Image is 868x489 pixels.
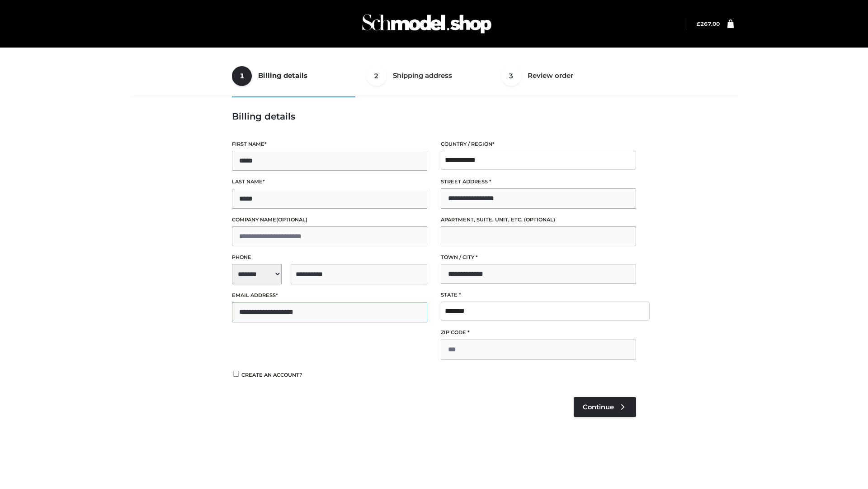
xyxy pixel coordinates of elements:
label: ZIP Code [441,328,636,337]
label: Phone [232,253,427,262]
a: Continue [574,397,636,417]
label: State [441,291,636,299]
img: Schmodel Admin 964 [359,6,495,42]
bdi: 267.00 [697,20,720,27]
span: (optional) [524,216,555,223]
a: £267.00 [697,20,720,27]
span: (optional) [276,216,307,223]
label: Apartment, suite, unit, etc. [441,216,636,224]
input: Create an account? [232,371,240,377]
label: Company name [232,216,427,224]
label: Email address [232,291,427,300]
span: Create an account? [241,372,302,378]
span: £ [697,20,700,27]
label: First name [232,140,427,149]
h3: Billing details [232,111,636,122]
label: Last name [232,177,427,186]
label: Town / City [441,253,636,262]
label: Street address [441,177,636,186]
label: Country / Region [441,140,636,149]
span: Continue [583,403,614,411]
